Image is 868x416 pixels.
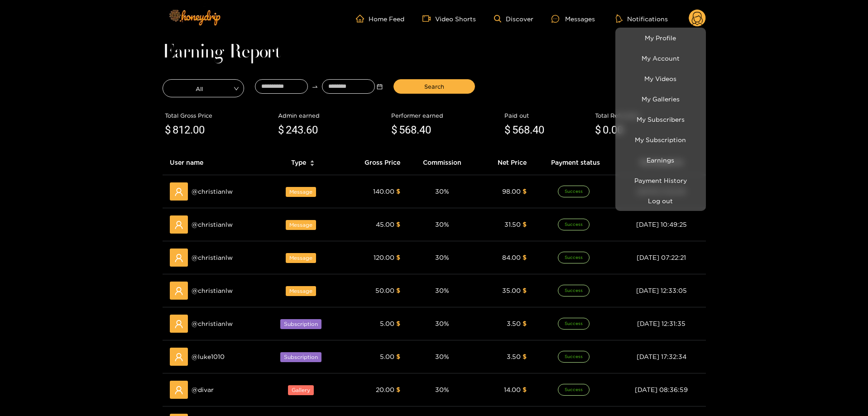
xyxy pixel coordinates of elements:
[618,91,704,107] a: My Galleries
[618,111,704,127] a: My Subscribers
[618,132,704,148] a: My Subscription
[618,172,704,188] a: Payment History
[618,152,704,168] a: Earnings
[618,193,704,209] button: Log out
[618,30,704,46] a: My Profile
[618,50,704,66] a: My Account
[618,71,704,86] a: My Videos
